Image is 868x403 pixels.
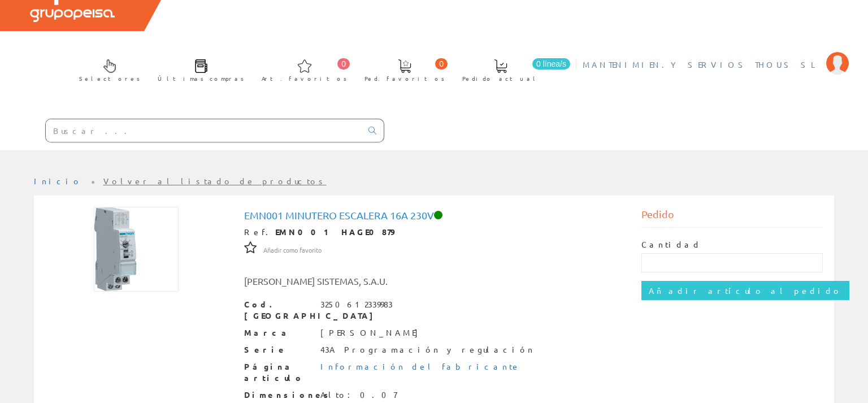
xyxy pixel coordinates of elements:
[244,361,312,384] span: Página artículo
[320,344,535,356] div: 43A Programación y regulación
[320,327,424,339] div: [PERSON_NAME]
[263,246,322,255] span: Añadir como favorito
[103,176,327,186] a: Volver al listado de productos
[532,58,570,70] span: 0 línea/s
[320,361,520,371] a: Información del fabricante
[68,50,146,89] a: Selectores
[94,207,179,292] img: Foto artículo Emn001 Minutero Escalera 16a 230v (150x150)
[244,389,312,401] span: Dimensiones
[641,281,849,300] input: Añadir artículo al pedido
[263,244,322,254] a: Añadir como favorito
[641,207,823,228] div: Pedido
[46,119,362,142] input: Buscar ...
[244,227,624,238] div: Ref.
[435,58,448,70] span: 0
[244,299,312,322] span: Cod. [GEOGRAPHIC_DATA]
[462,73,539,84] span: Pedido actual
[320,299,393,310] div: 3250612339983
[146,50,250,89] a: Últimas compras
[262,73,347,84] span: Art. favoritos
[275,227,394,237] strong: EMN001 HAGE0879
[158,73,244,84] span: Últimas compras
[641,239,701,250] label: Cantidad
[244,210,624,221] h1: Emn001 Minutero Escalera 16a 230v
[583,59,821,70] span: MANTENIMIEN.Y SERVIOS THOUS SL
[236,275,467,288] div: [PERSON_NAME] SISTEMAS, S.A.U.
[34,176,82,186] a: Inicio
[583,50,849,60] a: MANTENIMIEN.Y SERVIOS THOUS SL
[79,73,140,84] span: Selectores
[337,58,350,70] span: 0
[244,344,312,356] span: Serie
[320,389,429,401] div: Alto: 0.07
[244,327,312,339] span: Marca
[364,73,445,84] span: Ped. favoritos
